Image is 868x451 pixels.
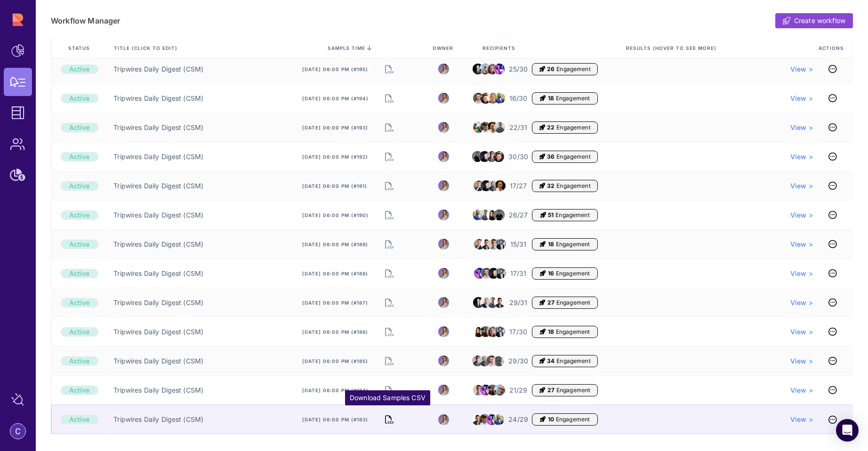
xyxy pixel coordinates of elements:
[385,325,394,338] button: Download Samples CSV
[493,151,504,162] img: 6802107800519_acdab36aaa6df06841b3_32.png
[790,64,813,74] a: View >
[556,270,590,277] span: Engagement
[509,327,527,337] span: 17/30
[555,211,589,219] span: Engagement
[556,387,590,394] span: Engagement
[385,150,394,163] button: Download Samples CSV
[495,239,506,250] img: 7349059861588_e5d562f2414e12f29686_32.jpg
[474,180,484,191] img: 3996298252272_541c4afd80fd5fc2a44a_32.jpg
[481,239,492,250] img: 8015922582805_986ca5be210671edbcd0_32.jpg
[790,152,813,161] a: View >
[61,64,98,74] div: Active
[473,93,484,104] img: 6960030573601_d19608acc9d5b4ba7545_32.jpg
[113,269,203,278] a: Tripwires Daily Digest (CSM)
[302,416,368,423] span: [DATE] 06:00 pm (#183)
[495,268,506,279] img: 7349059861588_e5d562f2414e12f29686_32.jpg
[509,386,528,395] span: 21/29
[472,355,483,366] img: 8855577938019_dce2b4ca565b7c1442a6_32.png
[385,296,394,309] button: Download Samples CSV
[302,153,368,160] span: [DATE] 06:00 pm (#192)
[113,181,203,191] a: Tripwires Daily Digest (CSM)
[61,356,98,366] div: Active
[113,327,203,337] a: Tripwires Daily Digest (CSM)
[302,66,368,72] span: [DATE] 06:00 pm (#195)
[480,64,490,74] img: 5109191374614_602943b59908febf63bb_32.jpg
[790,356,813,366] span: View >
[790,386,813,395] a: View >
[790,123,813,132] span: View >
[385,384,394,397] i: Download Samples CSV
[479,151,490,162] img: 8754014667234_b04712b5132f28df2301_32.jpg
[433,45,455,51] span: Owner
[473,326,484,337] img: 5509974095895_a620c6eb4af39d16d597_32.png
[479,355,490,366] img: 8955311302498_7390c2fd24e44b5fb62d_32.png
[509,94,528,103] span: 16/30
[493,355,504,366] img: 4593562514067_c83ddb65ab9c489fc312_32.jpg
[113,123,203,132] a: Tripwires Daily Digest (CSM)
[508,152,528,161] span: 30/30
[350,393,426,403] div: Download Samples CSV
[540,270,546,277] i: Engagement
[540,95,546,102] i: Engagement
[790,94,813,103] span: View >
[547,299,555,306] span: 27
[438,268,449,279] img: 8988563339665_5a12f1d3e1fcf310ea11_32.png
[509,64,528,74] span: 25/30
[540,416,546,423] i: Engagement
[113,386,203,395] a: Tripwires Daily Digest (CSM)
[510,269,527,278] span: 17/31
[539,124,545,131] i: Engagement
[114,45,179,51] span: Title (click to edit)
[486,414,497,425] img: 7354844766672_89c68f2bfa53cb43c711_32.jpg
[438,297,449,308] img: 8988563339665_5a12f1d3e1fcf310ea11_32.png
[480,93,491,104] img: 6802107800519_acdab36aaa6df06841b3_32.png
[539,299,545,306] i: Engagement
[61,210,98,220] div: Active
[302,183,367,189] span: [DATE] 06:00 pm (#191)
[510,181,527,191] span: 17/27
[473,297,484,308] img: 7600965618389_dd7b84563ae7c0d8f3d6_32.jpg
[556,182,590,190] span: Engagement
[302,387,369,394] span: [DATE] 06:00 pm (#184)
[61,327,98,337] div: Active
[302,212,369,218] span: [DATE] 06:00 pm (#190)
[539,65,545,73] i: Engagement
[481,180,491,191] img: 8754014667234_b04712b5132f28df2301_32.jpg
[790,181,813,191] a: View >
[438,209,449,220] img: 8988563339665_5a12f1d3e1fcf310ea11_32.png
[480,297,491,308] img: 7905475592000_a9d9ed0b37950209b0ef_32.jpg
[540,328,546,336] i: Engagement
[438,122,449,133] img: 8988563339665_5a12f1d3e1fcf310ea11_32.png
[556,357,590,365] span: Engagement
[113,240,203,249] a: Tripwires Daily Digest (CSM)
[385,238,394,251] button: Download Samples CSV
[487,297,498,308] img: 7541310210642_c59c7edfcf809267c677_32.jpg
[508,415,528,424] span: 24/29
[113,356,203,366] a: Tripwires Daily Digest (CSM)
[473,122,484,133] img: 4160124189142_67c8215aa11281e2ad74_32.jpg
[540,211,546,219] i: Engagement
[385,209,394,222] button: Download Samples CSV
[790,327,813,337] span: View >
[548,241,554,248] span: 18
[385,413,394,426] button: Download Samples CSV
[556,416,590,423] span: Engagement
[548,328,554,336] span: 18
[790,240,813,249] a: View >
[794,16,845,25] span: Create workflow
[302,95,369,102] span: [DATE] 06:00 pm (#194)
[790,415,813,424] span: View >
[495,180,506,191] img: 7147183967959_5c5544e4186672504428_32.jpg
[61,298,98,307] div: Active
[328,45,365,51] span: sample time
[385,121,394,134] button: Download Samples CSV
[61,386,98,395] div: Active
[61,152,98,161] div: Active
[385,354,394,368] button: Download Samples CSV
[487,64,498,74] img: 7125359453031_0c8c57d93867aeee127a_32.jpg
